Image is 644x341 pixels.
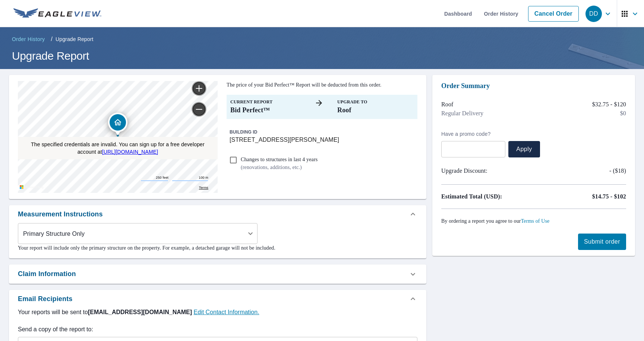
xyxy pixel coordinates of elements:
div: Primary Structure Only [18,223,258,244]
label: Have a promo code? [441,131,505,137]
div: Email Recipients [18,294,72,304]
a: EditContactInfo [194,309,259,315]
button: Submit order [578,234,626,250]
img: EV Logo [13,8,101,19]
a: Terms [199,185,208,190]
span: Order History [12,35,45,43]
span: Apply [514,145,534,153]
b: [EMAIL_ADDRESS][DOMAIN_NAME] [88,309,194,315]
label: Send a copy of the report to: [18,325,417,334]
p: BUILDING ID [230,129,258,135]
a: Current Level 17, Zoom Out [192,102,206,117]
a: Order History [9,33,48,45]
p: - ($18) [609,166,626,175]
p: By ordering a report you agree to our [441,218,626,225]
p: [STREET_ADDRESS][PERSON_NAME] [230,135,414,144]
p: Order Summary [441,81,626,91]
p: Estimated Total (USD): [441,192,534,201]
li: / [51,35,53,44]
div: Email Recipients [9,290,426,308]
p: $32.75 - $120 [592,100,626,109]
div: Claim Information [18,269,76,279]
div: The specified credentials are invalid. You can sign up for a free developer account at http://www... [18,137,218,159]
a: Terms of Use [521,218,550,224]
p: Regular Delivery [441,109,483,118]
p: Roof [441,100,454,109]
p: The price of your Bid Perfect™ Report will be deducted from this order. [227,81,417,89]
nav: breadcrumb [9,33,635,45]
label: Your reports will be sent to [18,308,417,317]
p: Roof [337,105,414,115]
a: Cancel Order [528,6,579,22]
div: Measurement Instructions [9,205,426,223]
p: Current Report [230,98,307,105]
div: Dropped pin, building 1, Residential property, 725 Sandmeyer St San Antonio, TX 78208 [108,113,127,136]
p: Your report will include only the primary structure on the property. For example, a detached gara... [18,244,417,252]
a: Current Level 17, Zoom In [192,81,206,96]
h1: Upgrade Report [9,48,635,63]
div: Claim Information [9,265,426,284]
a: [URL][DOMAIN_NAME] [102,149,158,155]
div: The specified credentials are invalid. You can sign up for a free developer account at [18,137,218,159]
p: Upgrade Discount: [441,166,534,175]
div: Measurement Instructions [18,209,103,219]
div: DD [585,6,602,22]
p: Upgrade Report [56,35,93,43]
p: Changes to structures in last 4 years [241,156,318,163]
span: Submit order [584,238,620,246]
p: ( renovations, additions, etc. ) [241,163,318,171]
p: Bid Perfect™ [230,105,307,115]
button: Apply [508,141,540,157]
p: Upgrade To [337,98,414,105]
p: $0 [620,109,626,118]
p: $14.75 - $102 [592,192,626,201]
